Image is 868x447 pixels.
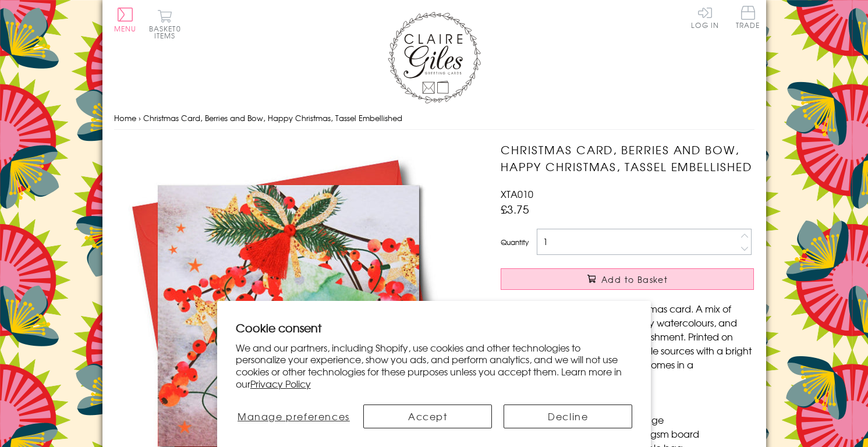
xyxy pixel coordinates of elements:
[143,112,402,123] span: Christmas Card, Berries and Bow, Happy Christmas, Tassel Embellished
[504,405,632,428] button: Decline
[501,141,754,175] h1: Christmas Card, Berries and Bow, Happy Christmas, Tassel Embellished
[114,107,754,130] nav: breadcrumbs
[236,320,633,336] h2: Cookie consent
[114,8,137,32] button: Menu
[601,274,668,285] span: Add to Basket
[736,6,760,31] a: Trade
[363,405,492,428] button: Accept
[236,342,633,390] p: We and our partners, including Shopify, use cookies and other technologies to personalize your ex...
[114,23,137,34] span: Menu
[501,187,533,201] span: XTA010
[691,6,719,29] a: Log In
[238,409,350,423] span: Manage preferences
[501,268,754,290] button: Add to Basket
[501,237,529,247] label: Quantity
[236,405,352,428] button: Manage preferences
[501,201,529,217] span: £3.75
[149,9,181,39] button: Basket0 items
[736,6,760,29] span: Trade
[139,112,141,123] span: ›
[114,112,136,123] a: Home
[250,377,311,391] a: Privacy Policy
[154,23,181,41] span: 0 items
[388,12,481,104] img: Claire Giles Greetings Cards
